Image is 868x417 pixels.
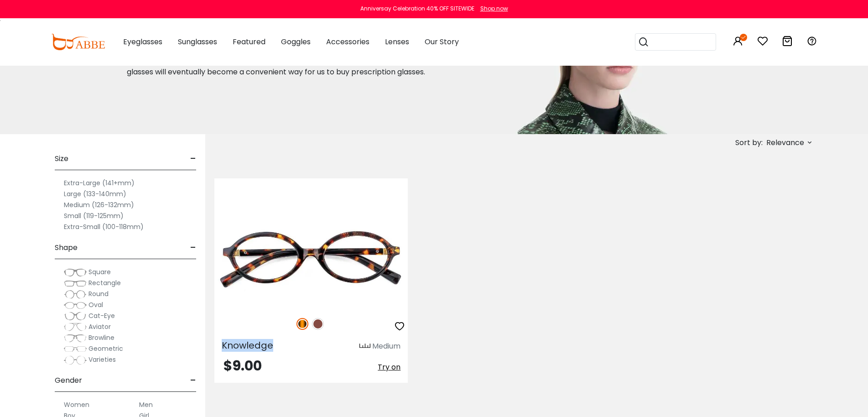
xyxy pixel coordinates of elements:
[222,339,273,352] span: Knowledge
[296,318,308,330] img: Tortoise
[64,177,135,188] label: Extra-Large (141+mm)
[64,323,87,332] img: Aviator.png
[64,344,87,354] img: Geometric.png
[190,237,196,259] span: -
[88,300,103,309] span: Oval
[190,370,196,391] span: -
[372,341,400,352] div: Medium
[88,355,116,364] span: Varieties
[214,211,408,308] img: Tortoise Knowledge - Acetate ,Universal Bridge Fit
[223,356,262,375] span: $9.00
[123,36,162,47] span: Eyeglasses
[64,268,87,277] img: Square.png
[55,237,78,259] span: Shape
[51,34,105,50] img: abbeglasses.com
[190,148,196,170] span: -
[360,5,474,13] div: Anniversay Celebration 40% OFF SITEWIDE
[476,5,508,12] a: Shop now
[359,343,370,350] img: size ruler
[88,333,114,342] span: Browline
[88,267,111,276] span: Square
[178,36,217,47] span: Sunglasses
[88,322,111,331] span: Aviator
[88,311,115,320] span: Cat-Eye
[378,359,400,375] button: Try on
[64,210,124,221] label: Small (119-125mm)
[312,318,324,330] img: Brown
[233,36,265,47] span: Featured
[64,312,87,321] img: Cat-Eye.png
[64,221,144,232] label: Extra-Small (100-118mm)
[64,199,134,210] label: Medium (126-132mm)
[281,36,311,47] span: Goggles
[139,399,153,410] label: Men
[64,290,87,299] img: Round.png
[64,399,89,410] label: Women
[55,148,68,170] span: Size
[766,135,804,151] span: Relevance
[425,36,459,47] span: Our Story
[88,344,123,353] span: Geometric
[64,188,126,199] label: Large (133-140mm)
[480,5,508,13] div: Shop now
[64,301,87,310] img: Oval.png
[88,278,121,287] span: Rectangle
[55,370,82,391] span: Gender
[64,279,87,288] img: Rectangle.png
[88,289,109,298] span: Round
[735,137,763,148] span: Sort by:
[326,36,369,47] span: Accessories
[385,36,409,47] span: Lenses
[64,334,87,343] img: Browline.png
[378,362,400,372] span: Try on
[64,355,87,365] img: Varieties.png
